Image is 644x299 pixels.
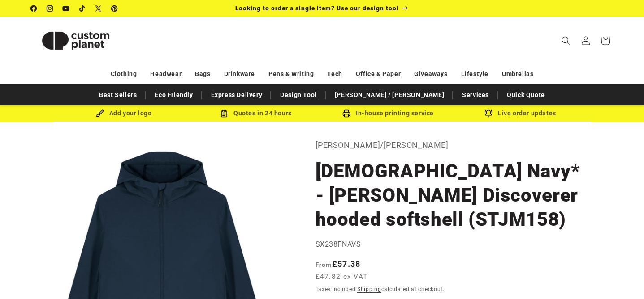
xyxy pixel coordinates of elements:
[356,66,401,82] a: Office & Paper
[150,87,197,103] a: Eco Friendly
[556,31,576,51] summary: Search
[195,66,210,82] a: Bags
[31,21,121,61] img: Custom Planet
[502,87,549,103] a: Quick Quote
[322,108,454,119] div: In-house printing service
[190,108,322,119] div: Quotes in 24 hours
[96,109,104,118] img: Brush Icon
[502,66,533,82] a: Umbrellas
[461,66,488,82] a: Lifestyle
[220,109,228,118] img: Order Updates Icon
[111,66,137,82] a: Clothing
[316,272,368,282] span: £47.82 ex VAT
[316,138,584,152] p: [PERSON_NAME]/[PERSON_NAME]
[224,66,255,82] a: Drinkware
[150,66,182,82] a: Headwear
[316,159,584,232] h1: [DEMOGRAPHIC_DATA] Navy* - [PERSON_NAME] Discoverer hooded softshell (STJM158)
[327,66,342,82] a: Tech
[330,87,449,103] a: [PERSON_NAME] / [PERSON_NAME]
[484,109,493,118] img: Order updates
[276,87,321,103] a: Design Tool
[27,17,124,64] a: Custom Planet
[268,66,314,82] a: Pens & Writing
[207,87,267,103] a: Express Delivery
[316,259,361,269] strong: £57.38
[316,285,584,294] div: Taxes included. calculated at checkout.
[95,87,141,103] a: Best Sellers
[454,108,587,119] div: Live order updates
[342,109,350,118] img: In-house printing
[414,66,447,82] a: Giveaways
[458,87,493,103] a: Services
[357,286,381,292] a: Shipping
[235,4,399,12] span: Looking to order a single item? Use our design tool
[316,261,332,268] span: From
[58,108,190,119] div: Add your logo
[316,240,361,248] span: SX238FNAVS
